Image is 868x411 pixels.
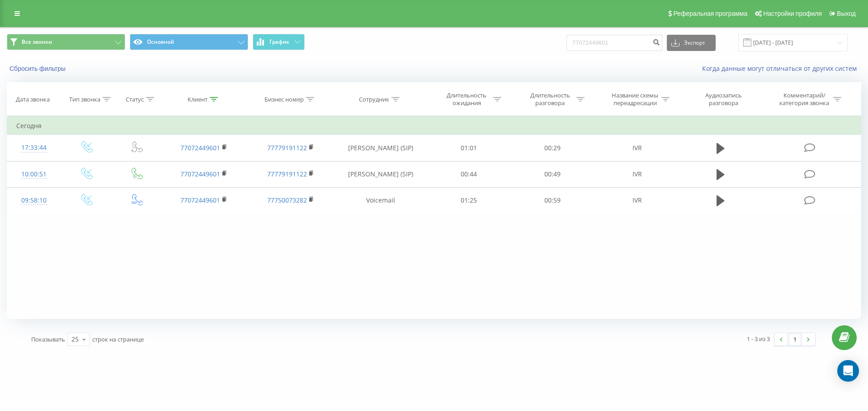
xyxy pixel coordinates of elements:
span: Реферальная программа [673,10,747,17]
div: Аудиозапись разговора [694,92,753,107]
span: Показывать [31,335,65,343]
span: Выход [837,10,856,17]
td: 00:44 [427,161,510,187]
a: 77779191122 [267,170,307,178]
div: 17:33:44 [16,139,52,157]
td: IVR [594,161,681,187]
a: 77072449601 [180,143,220,152]
td: [PERSON_NAME] (SIP) [334,135,427,161]
a: 1 [788,333,802,346]
button: Сбросить фильтры [7,65,70,73]
td: IVR [594,135,681,161]
td: IVR [594,187,681,213]
div: Клиент [188,96,208,103]
span: Настройки профиля [763,10,822,17]
div: Длительность ожидания [443,92,491,107]
td: [PERSON_NAME] (SIP) [334,161,427,187]
td: 00:49 [510,161,594,187]
div: Название схемы переадресации [611,92,659,107]
div: Длительность разговора [526,92,574,107]
input: Поиск по номеру [566,35,662,51]
div: Open Intercom Messenger [837,360,859,382]
div: Статус [126,96,144,103]
div: 25 [71,335,79,344]
span: строк на странице [92,335,144,343]
td: Voicemail [334,187,427,213]
a: 77072449601 [180,196,220,204]
a: 77750073282 [267,196,307,204]
td: 01:25 [427,187,510,213]
div: Дата звонка [16,96,50,103]
div: 09:58:10 [16,192,52,209]
div: Бизнес номер [264,96,304,103]
span: Все звонки [22,38,52,46]
div: 1 - 3 из 3 [747,334,770,343]
div: 10:00:51 [16,166,52,183]
a: Когда данные могут отличаться от других систем [702,64,861,73]
a: 77779191122 [267,143,307,152]
td: Сегодня [7,117,861,135]
div: Тип звонка [69,96,100,103]
button: График [253,34,305,50]
td: 01:01 [427,135,510,161]
a: 77072449601 [180,170,220,178]
button: Экспорт [667,35,716,51]
td: 00:59 [510,187,594,213]
div: Комментарий/категория звонка [778,92,831,107]
button: Все звонки [7,34,125,50]
div: Сотрудник [359,96,389,103]
td: 00:29 [510,135,594,161]
button: Основной [130,34,248,50]
span: График [269,39,289,45]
